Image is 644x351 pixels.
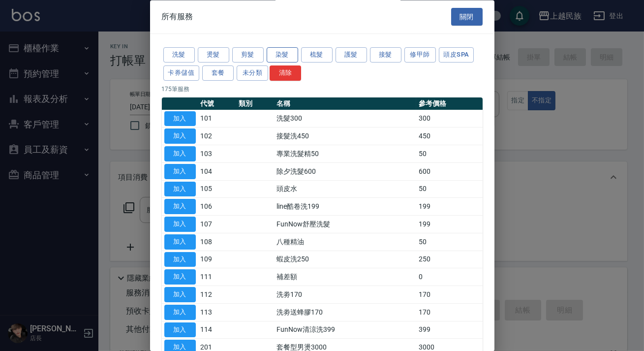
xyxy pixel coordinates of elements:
td: 300 [416,110,482,128]
button: 加入 [164,252,196,267]
td: 洗劵170 [274,286,416,304]
td: 50 [416,233,482,251]
button: 加入 [164,234,196,250]
td: 170 [416,304,482,321]
td: 洗髮300 [274,110,416,128]
button: 套餐 [202,65,234,81]
button: 加入 [164,129,196,144]
td: 專業洗髮精50 [274,145,416,163]
th: 名稱 [274,97,416,110]
button: 加入 [164,147,196,162]
td: 0 [416,268,482,286]
td: line酷卷洗199 [274,198,416,216]
p: 175 筆服務 [162,85,483,94]
td: 250 [416,251,482,269]
td: 112 [198,286,236,304]
td: 104 [198,163,236,181]
button: 加入 [164,270,196,285]
th: 代號 [198,97,236,110]
button: 接髮 [370,48,401,63]
td: 199 [416,216,482,233]
button: 加入 [164,199,196,215]
button: 加入 [164,322,196,338]
td: 除夕洗髮600 [274,163,416,181]
td: 103 [198,145,236,163]
button: 加入 [164,111,196,127]
button: 加入 [164,182,196,197]
td: 蝦皮洗250 [274,251,416,269]
td: 頭皮水 [274,181,416,198]
td: 108 [198,233,236,251]
td: 107 [198,216,236,233]
button: 加入 [164,305,196,320]
td: 199 [416,198,482,216]
td: 109 [198,251,236,269]
td: 50 [416,181,482,198]
td: 113 [198,304,236,321]
button: 頭皮SPA [439,48,474,63]
td: 111 [198,268,236,286]
button: 燙髮 [198,48,229,63]
button: 修甲師 [404,48,436,63]
td: 399 [416,321,482,339]
button: 加入 [164,217,196,232]
button: 護髮 [336,48,367,63]
td: 102 [198,128,236,145]
td: FunNow清涼洗399 [274,321,416,339]
td: 450 [416,128,482,145]
td: 170 [416,286,482,304]
th: 類別 [236,97,274,110]
td: 105 [198,181,236,198]
button: 加入 [164,287,196,303]
td: 101 [198,110,236,128]
button: 染髮 [267,48,298,63]
td: 八種精油 [274,233,416,251]
span: 所有服務 [162,12,193,22]
button: 剪髮 [232,48,264,63]
button: 梳髮 [301,48,333,63]
button: 關閉 [451,8,483,26]
td: 接髮洗450 [274,128,416,145]
button: 加入 [164,164,196,179]
td: 106 [198,198,236,216]
button: 洗髮 [163,48,195,63]
button: 清除 [270,65,301,81]
td: 洗劵送蜂膠170 [274,304,416,321]
button: 卡券儲值 [163,65,200,81]
td: 600 [416,163,482,181]
td: 114 [198,321,236,339]
td: 50 [416,145,482,163]
button: 未分類 [237,65,268,81]
td: FunNow舒壓洗髮 [274,216,416,233]
td: 補差額 [274,268,416,286]
th: 參考價格 [416,97,482,110]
